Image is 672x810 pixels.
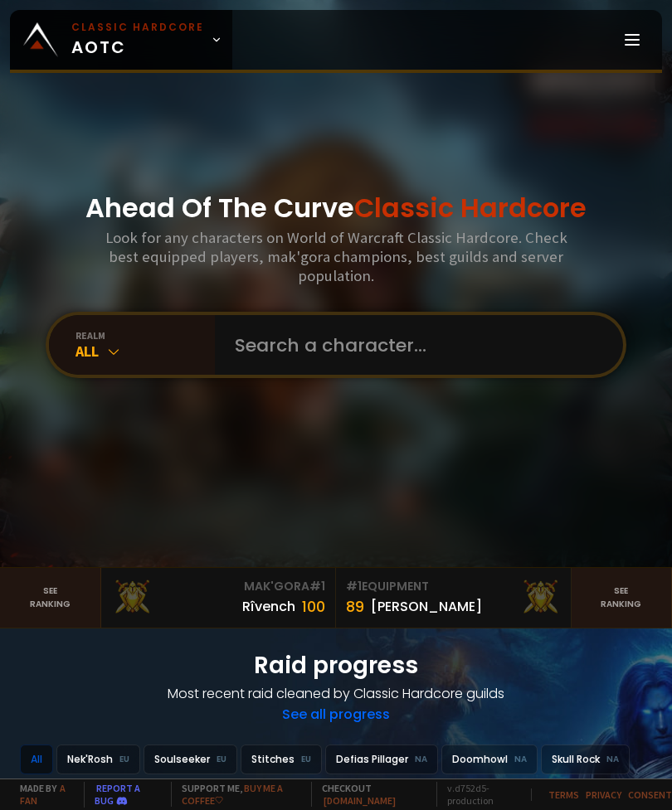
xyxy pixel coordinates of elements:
a: Report a bug [95,782,140,807]
small: NA [514,753,527,766]
a: Consent [628,788,672,801]
a: Mak'Gora#1Rîvench100 [101,568,337,628]
h1: Ahead Of The Curve [85,188,587,228]
div: 89 [346,595,364,618]
div: Nek'Rosh [56,745,140,774]
a: a fan [20,782,66,807]
div: Skull Rock [541,745,630,774]
a: Buy me a coffee [182,782,283,807]
a: Privacy [586,788,621,801]
a: Terms [548,788,579,801]
span: # 1 [346,578,362,594]
small: EU [119,753,129,766]
div: 100 [302,595,325,618]
div: [PERSON_NAME] [371,596,482,617]
div: Soulseeker [144,745,237,774]
span: Made by [10,782,74,807]
h1: Raid progress [20,648,652,683]
input: Search a character... [225,315,603,375]
span: Checkout [311,782,426,807]
span: Classic Hardcore [354,189,587,226]
div: All [75,342,215,361]
a: See all progress [282,705,390,724]
div: Defias Pillager [325,745,438,774]
small: EU [217,753,226,766]
a: Classic HardcoreAOTC [10,10,232,70]
div: realm [75,329,215,342]
div: Doomhowl [441,745,538,774]
h3: Look for any characters on World of Warcraft Classic Hardcore. Check best equipped players, mak'g... [101,228,572,285]
a: #1Equipment89[PERSON_NAME] [336,568,572,628]
small: EU [301,753,311,766]
div: Mak'Gora [111,578,326,595]
div: Rîvench [242,596,295,617]
span: AOTC [71,20,204,60]
div: Stitches [241,745,322,774]
small: NA [606,753,619,766]
small: Classic Hardcore [71,20,204,35]
h4: Most recent raid cleaned by Classic Hardcore guilds [20,683,652,704]
span: # 1 [309,578,325,594]
div: All [20,745,53,774]
div: Equipment [346,578,561,595]
span: v. d752d5 - production [436,782,521,807]
a: [DOMAIN_NAME] [324,794,396,807]
span: Support me, [171,782,302,807]
small: NA [415,753,427,766]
